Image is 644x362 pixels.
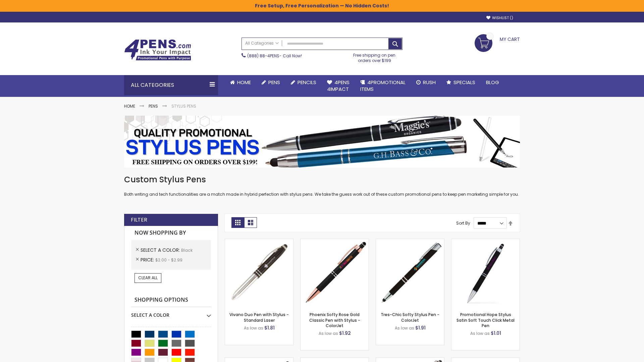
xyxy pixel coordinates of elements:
[411,75,441,90] a: Rush
[298,79,316,86] span: Pencils
[131,216,147,224] strong: Filter
[346,50,403,63] div: Free shipping on pen orders over $199
[141,256,155,263] span: Price
[247,53,279,59] a: (888) 88-4PENS
[225,75,256,90] a: Home
[395,325,414,331] span: As low as
[360,79,406,93] span: 4PROMOTIONAL ITEMS
[242,38,282,49] a: All Categories
[309,312,360,328] a: Phoenix Softy Rose Gold Classic Pen with Stylus - ColorJet
[256,75,285,90] a: Pens
[486,15,513,20] a: Wishlist
[451,239,520,307] img: Promotional Hope Stylus Satin Soft Touch Click Metal Pen-Black
[124,75,218,95] div: All Categories
[131,293,211,307] strong: Shopping Options
[453,79,475,86] span: Specials
[124,174,520,185] h1: Custom Stylus Pens
[124,116,520,168] img: Stylus Pens
[451,239,520,244] a: Promotional Hope Stylus Satin Soft Touch Click Metal Pen-Black
[327,79,350,93] span: 4Pens 4impact
[268,79,280,86] span: Pens
[155,257,182,263] span: $2.00 - $2.99
[138,275,158,281] span: Clear All
[231,217,244,228] strong: Grid
[457,312,515,328] a: Promotional Hope Stylus Satin Soft Touch Click Metal Pen
[124,174,520,197] div: Both writing and tech functionalities are a match made in hybrid perfection with stylus pens. We ...
[225,239,293,244] a: Vivano Duo Pen with Stylus - Standard Laser-Black
[491,330,501,337] span: $1.01
[470,330,490,336] span: As low as
[355,75,411,97] a: 4PROMOTIONALITEMS
[229,312,289,323] a: Vivano Duo Pen with Stylus - Standard Laser
[415,324,426,331] span: $1.91
[486,79,499,86] span: Blog
[441,75,481,90] a: Specials
[301,239,369,307] img: Phoenix Softy Rose Gold Classic Pen with Stylus - ColorJet-Black
[131,307,211,318] div: Select A Color
[339,330,351,337] span: $1.92
[225,239,293,307] img: Vivano Duo Pen with Stylus - Standard Laser-Black
[237,79,251,86] span: Home
[376,239,444,307] img: Tres-Chic Softy Stylus Pen - ColorJet-Black
[135,273,161,283] a: Clear All
[171,103,196,109] strong: Stylus Pens
[124,39,191,61] img: 4Pens Custom Pens and Promotional Products
[423,79,436,86] span: Rush
[285,75,322,90] a: Pencils
[245,41,279,46] span: All Categories
[181,247,193,253] span: Black
[319,330,338,336] span: As low as
[124,103,135,109] a: Home
[149,103,158,109] a: Pens
[322,75,355,97] a: 4Pens4impact
[244,325,263,331] span: As low as
[301,239,369,244] a: Phoenix Softy Rose Gold Classic Pen with Stylus - ColorJet-Black
[481,75,504,90] a: Blog
[141,247,181,253] span: Select A Color
[131,226,211,240] strong: Now Shopping by
[247,53,302,59] span: - Call Now!
[376,239,444,244] a: Tres-Chic Softy Stylus Pen - ColorJet-Black
[456,220,470,226] label: Sort By
[381,312,439,323] a: Tres-Chic Softy Stylus Pen - ColorJet
[264,324,275,331] span: $1.81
